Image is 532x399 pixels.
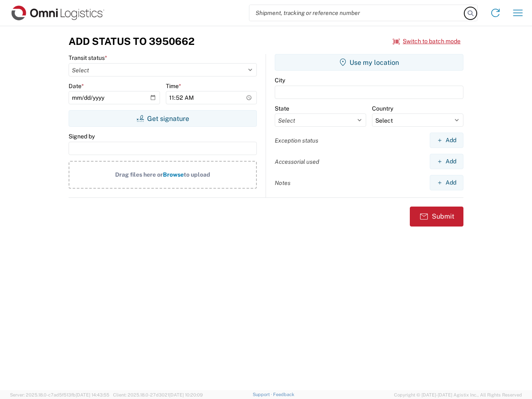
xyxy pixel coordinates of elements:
[166,82,181,90] label: Time
[169,392,203,397] span: [DATE] 10:20:09
[184,171,210,178] span: to upload
[69,82,84,90] label: Date
[275,158,319,165] label: Accessorial used
[69,133,95,140] label: Signed by
[275,105,289,112] label: State
[273,392,294,397] a: Feedback
[430,133,463,148] button: Add
[163,171,184,178] span: Browse
[275,54,463,71] button: Use my location
[249,5,465,21] input: Shipment, tracking or reference number
[10,392,109,397] span: Server: 2025.18.0-c7ad5f513fb
[430,175,463,190] button: Add
[410,207,463,227] button: Submit
[275,76,285,84] label: City
[275,179,291,187] label: Notes
[115,171,163,178] span: Drag files here or
[275,137,318,144] label: Exception status
[69,35,195,47] h3: Add Status to 3950662
[394,391,522,399] span: Copyright © [DATE]-[DATE] Agistix Inc., All Rights Reserved
[393,34,461,48] button: Switch to batch mode
[372,105,393,112] label: Country
[76,392,109,397] span: [DATE] 14:43:55
[69,110,257,127] button: Get signature
[113,392,203,397] span: Client: 2025.18.0-27d3021
[430,154,463,169] button: Add
[253,392,273,397] a: Support
[69,54,107,62] label: Transit status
